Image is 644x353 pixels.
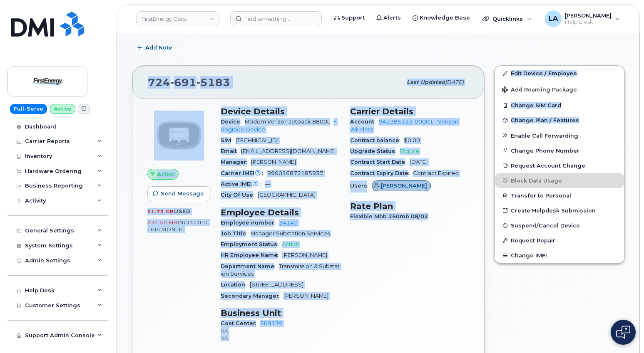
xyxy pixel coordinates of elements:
button: Change Plan / Features [495,113,624,128]
button: Send Message [147,186,211,201]
span: Knowledge Base [420,14,470,22]
span: Contract Start Date [350,159,410,165]
img: Open chat [616,326,630,339]
span: [PERSON_NAME] [565,12,612,19]
span: Active IMEI [221,181,265,187]
span: [PERSON_NAME] [381,182,427,190]
div: Lanette Aparicio [539,10,626,27]
button: Enable Call Forwarding [495,128,624,143]
span: Change Plan / Features [511,117,579,123]
button: Change Phone Number [495,143,624,158]
img: image20231002-3703462-zs44o9.jpeg [154,111,204,160]
span: Department Name [221,263,279,269]
span: 21.73 GB [147,209,174,215]
span: Add Note [145,44,172,52]
span: Support [341,14,365,22]
span: City Of Use [221,192,258,198]
span: 990016872185937 [267,170,323,176]
span: [DATE] [410,159,428,165]
p: NA [221,327,340,334]
span: Enable Call Forwarding [511,132,578,138]
span: Eligible [400,148,419,154]
span: Suspend/Cancel Device [511,222,580,229]
span: [GEOGRAPHIC_DATA] [258,192,316,198]
span: Transmission & Substation Services [221,263,340,277]
span: Help Desk [565,19,612,25]
span: Active [157,170,175,178]
span: Contract balance [350,137,404,143]
a: Knowledge Base [407,10,476,26]
span: Contract Expired [413,170,459,176]
span: 724 [148,76,230,89]
span: Users [350,183,372,189]
h3: Rate Plan [350,201,470,211]
a: 509139 [260,320,283,326]
span: HR Employee Name [221,252,282,258]
span: [DATE] [445,79,464,85]
span: Contract Expiry Date [350,170,413,176]
a: 34147 [279,220,298,226]
span: Job Title [221,230,251,237]
a: Create Helpdesk Submission [495,203,624,218]
span: [EMAIL_ADDRESS][DOMAIN_NAME] [241,148,336,154]
a: + Upgrade Device [221,118,336,132]
span: [PERSON_NAME] [282,252,327,258]
span: Email [221,148,241,154]
button: Change IMEI [495,248,624,263]
span: Employee number [221,220,279,226]
span: Secondary Manager [221,293,283,299]
span: Alerts [383,14,401,22]
span: SIM [221,137,236,143]
button: Add Note [132,40,179,55]
span: Add Roaming Package [502,86,577,94]
button: Transfer to Personal [495,188,624,203]
input: Find something... [230,11,322,26]
span: Flexible Mbb 250mb 08/02 [350,213,433,220]
a: 942385123-00001 - Verizon Wireless [350,118,458,132]
span: 5183 [196,76,230,89]
span: Quicklinks [492,15,523,22]
span: 691 [170,76,196,89]
span: [PERSON_NAME] [283,293,328,299]
h3: Business Unit [221,308,340,318]
span: [TECHNICAL_ID] [236,137,278,143]
span: — [265,181,270,187]
span: Manager Substation Services [251,230,330,237]
span: LA [549,14,558,24]
span: Last updated [407,79,445,85]
span: [PERSON_NAME] [251,159,296,165]
div: Quicklinks [477,10,537,27]
span: Cost Center [221,320,260,326]
span: Carrier IMEI [221,170,267,176]
button: Add Roaming Package [495,81,624,98]
span: 234.50 MB [147,220,178,225]
button: Request Account Change [495,158,624,173]
span: Account [350,118,379,125]
button: Request Repair [495,233,624,248]
button: Suspend/Cancel Device [495,218,624,233]
a: Alerts [370,10,407,26]
a: Edit Device / Employee [495,66,624,81]
span: [STREET_ADDRESS] [250,281,303,288]
span: $0.00 [404,137,420,143]
h3: Device Details [221,106,340,116]
span: Device [221,118,245,125]
button: Change SIM Card [495,98,624,113]
h3: Carrier Details [350,106,470,116]
span: Active [282,241,299,247]
a: [PERSON_NAME] [372,183,431,189]
span: Upgrade Status [350,148,400,154]
span: Manager [221,159,251,165]
span: used [174,208,191,215]
span: Employment Status [221,241,282,247]
span: Modem Verizon Jetpack 8800L [245,118,330,125]
span: included this month [147,219,208,233]
a: FirstEnergy Corp [136,11,219,26]
h3: Employee Details [221,207,340,217]
span: Location [221,281,250,288]
button: Block Data Usage [495,173,624,188]
span: Send Message [161,190,204,197]
p: NA [221,334,340,341]
a: Support [328,10,370,26]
